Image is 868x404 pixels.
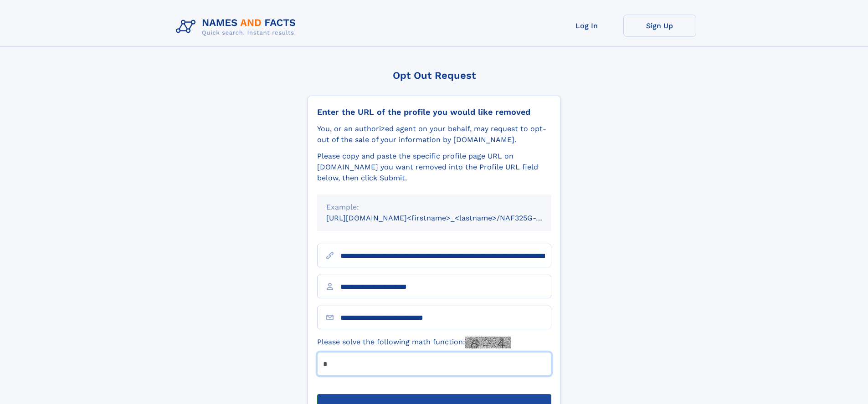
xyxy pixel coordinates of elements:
div: You, or an authorized agent on your behalf, may request to opt-out of the sale of your informatio... [317,123,551,145]
div: Opt Out Request [308,70,561,81]
label: Please solve the following math function: [317,337,511,348]
div: Example: [326,202,542,213]
div: Please copy and paste the specific profile page URL on [DOMAIN_NAME] you want removed into the Pr... [317,151,551,184]
a: Log In [550,15,623,37]
div: Enter the URL of the profile you would like removed [317,107,551,117]
small: [URL][DOMAIN_NAME]<firstname>_<lastname>/NAF325G-xxxxxxxx [326,214,569,222]
a: Sign Up [623,15,696,37]
img: Logo Names and Facts [172,15,303,39]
